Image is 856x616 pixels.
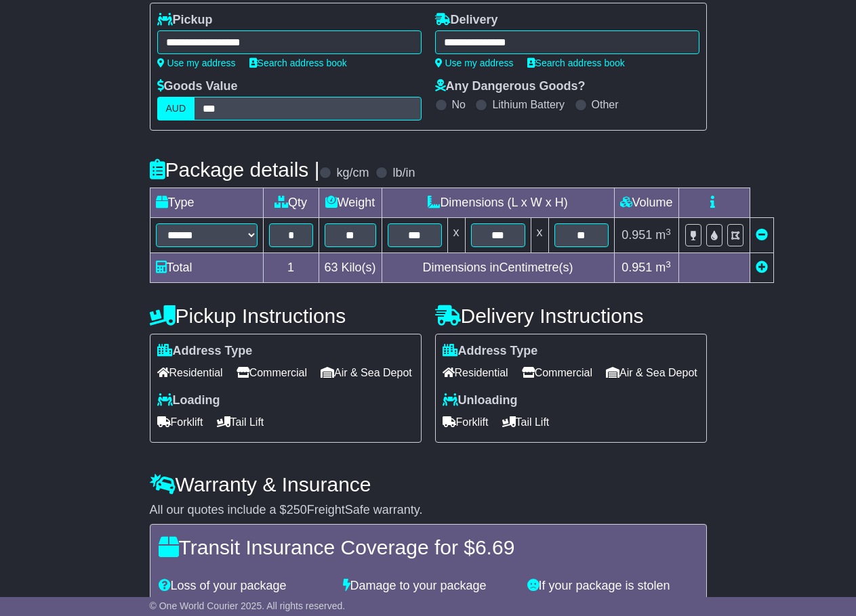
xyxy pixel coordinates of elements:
[319,253,382,283] td: Kilo(s)
[157,412,203,433] span: Forklift
[249,58,347,68] a: Search address book
[522,362,592,383] span: Commercial
[606,362,697,383] span: Air & Sea Depot
[621,261,652,274] span: 0.951
[157,344,253,359] label: Address Type
[452,98,466,111] label: No
[443,344,538,359] label: Address Type
[157,97,195,120] label: AUD
[152,579,336,594] div: Loss of your package
[150,473,707,496] h4: Warranty & Insurance
[443,412,489,433] span: Forklift
[492,98,565,111] label: Lithium Battery
[392,166,415,181] label: lb/in
[502,412,550,433] span: Tail Lift
[336,579,521,594] div: Damage to your package
[527,58,625,68] a: Search address book
[592,98,619,111] label: Other
[655,261,671,274] span: m
[614,188,678,218] td: Volume
[287,503,307,516] span: 250
[382,253,614,283] td: Dimensions in Centimetre(s)
[157,79,238,94] label: Goods Value
[150,253,263,283] td: Total
[263,253,319,283] td: 1
[666,227,671,237] sup: 3
[475,536,514,558] span: 6.69
[666,259,671,269] sup: 3
[321,362,412,383] span: Air & Sea Depot
[382,188,614,218] td: Dimensions (L x W x H)
[157,58,236,68] a: Use my address
[435,13,498,28] label: Delivery
[263,188,319,218] td: Qty
[150,305,422,327] h4: Pickup Instructions
[150,503,707,518] div: All our quotes include a $ FreightSafe warranty.
[435,58,514,68] a: Use my address
[435,305,707,327] h4: Delivery Instructions
[443,393,518,408] label: Unloading
[621,228,652,242] span: 0.951
[157,393,220,408] label: Loading
[443,362,508,383] span: Residential
[756,261,768,274] a: Add new item
[157,362,223,383] span: Residential
[521,579,705,594] div: If your package is stolen
[157,13,213,28] label: Pickup
[435,79,586,94] label: Any Dangerous Goods?
[319,188,382,218] td: Weight
[150,600,346,611] span: © One World Courier 2025. All rights reserved.
[159,536,698,558] h4: Transit Insurance Coverage for $
[531,218,548,253] td: x
[237,362,307,383] span: Commercial
[756,228,768,242] a: Remove this item
[325,261,338,274] span: 63
[150,158,320,181] h4: Package details |
[655,228,671,242] span: m
[150,188,263,218] td: Type
[447,218,465,253] td: x
[217,412,264,433] span: Tail Lift
[336,166,369,181] label: kg/cm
